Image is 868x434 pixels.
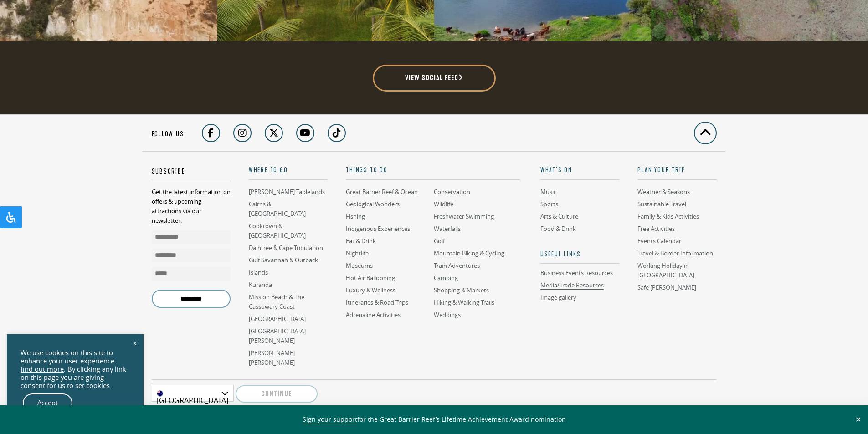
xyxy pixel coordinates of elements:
[303,415,357,424] a: Sign your support
[434,225,461,233] a: Waterfalls
[346,225,410,233] a: Indigenous Experiences
[540,212,578,221] a: Arts & Culture
[249,293,304,311] a: Mission Beach & The Cassowary Coast
[249,349,295,367] a: [PERSON_NAME] [PERSON_NAME]
[434,237,445,245] a: Golf
[434,274,458,282] a: Camping
[434,311,461,319] a: Weddings
[637,188,690,196] a: Weather & Seasons
[540,200,558,209] a: Sports
[249,256,318,265] a: Gulf Savannah & Outback
[346,261,373,270] a: Museums
[249,200,306,218] a: Cairns & [GEOGRAPHIC_DATA]
[540,188,556,196] a: Music
[249,222,306,240] a: Cooktown & [GEOGRAPHIC_DATA]
[434,249,504,258] a: Mountain Biking & Cycling
[637,283,696,292] a: Safe [PERSON_NAME]
[540,269,619,277] a: Business Events Resources
[637,212,699,221] a: Family & Kids Activities
[21,365,64,373] a: find out more
[637,261,694,280] a: Working Holiday in [GEOGRAPHIC_DATA]
[346,311,401,319] a: Adrenaline Activities
[249,188,325,196] a: [PERSON_NAME] Tablelands
[540,250,619,264] h5: Useful links
[540,166,619,180] a: What’s On
[637,225,675,233] a: Free Activities
[152,167,231,181] h5: Subscribe
[249,281,272,289] a: Kuranda
[5,212,16,223] svg: Open Accessibility Panel
[249,268,268,277] a: Islands
[637,249,713,258] a: Travel & Border Information
[434,200,453,209] a: Wildlife
[152,385,234,402] div: [GEOGRAPHIC_DATA]
[303,415,566,424] span: for the Great Barrier Reef’s Lifetime Achievement Award nomination
[249,166,328,180] a: Where To Go
[434,212,494,221] a: Freshwater Swimming
[637,237,681,245] a: Events Calendar
[23,393,72,413] a: Accept
[152,130,184,143] h5: Follow us
[249,315,306,323] a: [GEOGRAPHIC_DATA]
[434,188,470,196] a: Conservation
[637,200,686,209] a: Sustainable Travel
[853,415,863,424] button: Close
[346,298,408,307] a: Itineraries & Road Trips
[346,274,395,282] a: Hot Air Ballooning
[540,225,576,233] a: Food & Drink
[346,200,400,209] a: Geological Wonders
[346,237,376,245] a: Eat & Drink
[346,212,365,221] a: Fishing
[249,244,323,252] a: Daintree & Cape Tribulation
[346,249,369,258] a: Nightlife
[249,327,306,345] a: [GEOGRAPHIC_DATA][PERSON_NAME]
[346,286,395,295] a: Luxury & Wellness
[21,349,130,390] div: We use cookies on this site to enhance your user experience . By clicking any link on this page y...
[637,166,716,180] a: Plan Your Trip
[346,188,418,196] a: Great Barrier Reef & Ocean
[346,166,520,180] a: Things To Do
[128,332,141,352] a: x
[152,187,231,225] p: Get the latest information on offers & upcoming attractions via our newsletter.
[434,286,489,295] a: Shopping & Markets
[434,261,480,270] a: Train Adventures
[540,281,604,290] a: Media/Trade Resources
[373,65,496,92] a: View social feed
[434,298,494,307] a: Hiking & Walking Trails
[540,293,576,302] a: Image gallery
